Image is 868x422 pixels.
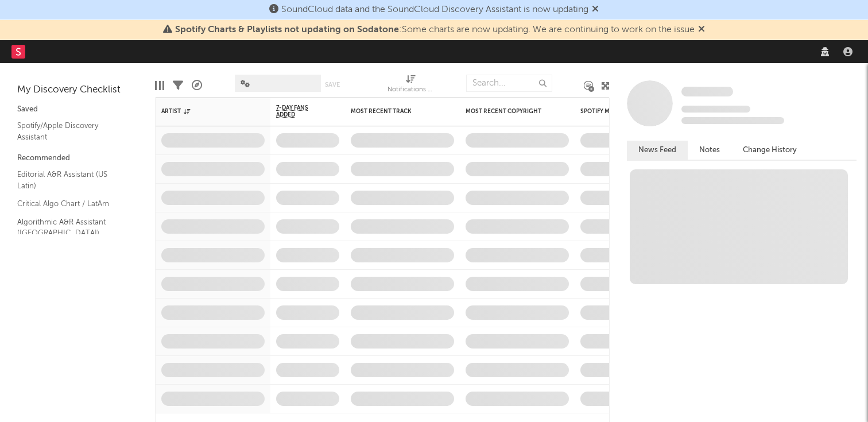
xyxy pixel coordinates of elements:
[17,198,126,210] a: Critical Algo Chart / LatAm
[688,141,731,160] button: Notes
[592,5,599,14] span: Dismiss
[681,86,733,98] a: Some Artist
[155,69,164,102] div: Edit Columns
[351,108,437,115] div: Most Recent Track
[387,69,433,102] div: Notifications (Artist)
[17,152,138,165] div: Recommended
[173,69,183,102] div: Filters
[161,108,247,115] div: Artist
[681,117,784,124] span: 0 fans last week
[325,82,340,88] button: Save
[627,141,688,160] button: News Feed
[731,141,808,160] button: Change History
[281,5,588,14] span: SoundCloud data and the SoundCloud Discovery Assistant is now updating
[698,25,705,34] span: Dismiss
[466,108,552,115] div: Most Recent Copyright
[17,168,126,192] a: Editorial A&R Assistant (US Latin)
[17,83,138,97] div: My Discovery Checklist
[681,87,733,96] span: Some Artist
[17,216,126,239] a: Algorithmic A&R Assistant ([GEOGRAPHIC_DATA])
[580,108,666,115] div: Spotify Monthly Listeners
[17,103,138,117] div: Saved
[175,25,695,34] span: : Some charts are now updating. We are continuing to work on the issue
[17,119,126,143] a: Spotify/Apple Discovery Assistant
[466,75,552,92] input: Search...
[192,69,202,102] div: A&R Pipeline
[276,104,322,118] span: 7-Day Fans Added
[175,25,399,34] span: Spotify Charts & Playlists not updating on Sodatone
[681,106,750,113] span: Tracking Since: [DATE]
[387,83,433,97] div: Notifications (Artist)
